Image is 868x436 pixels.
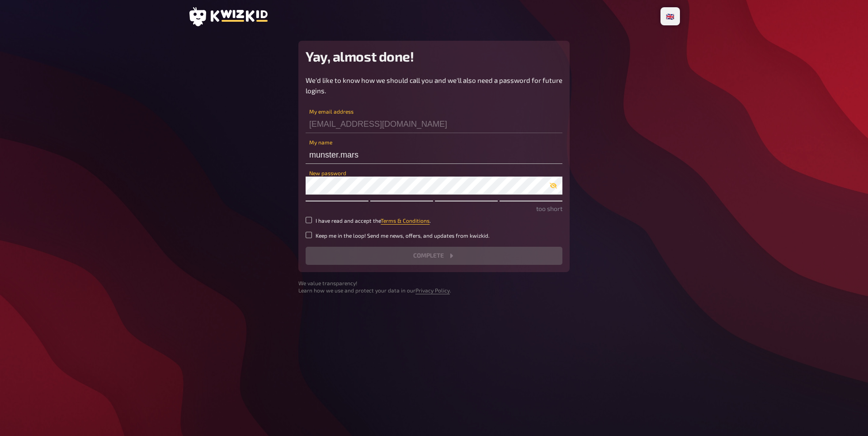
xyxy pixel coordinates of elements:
[415,287,450,293] a: Privacy Policy
[381,217,429,224] a: Terms & Conditions
[662,9,678,24] li: 🇬🇧
[306,75,562,96] p: We'd like to know how we should call you and we'll also need a password for future logins.
[306,146,562,164] input: My name
[306,48,562,64] h2: Yay, almost done!
[306,115,562,133] input: My email address
[316,217,431,225] small: I have read and accept the .
[306,247,562,265] button: Complete
[298,279,570,295] small: We value transparency! Learn how we use and protect your data in our .
[306,204,562,213] p: too short
[316,232,490,240] small: Keep me in the loop! Send me news, offers, and updates from kwizkid.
